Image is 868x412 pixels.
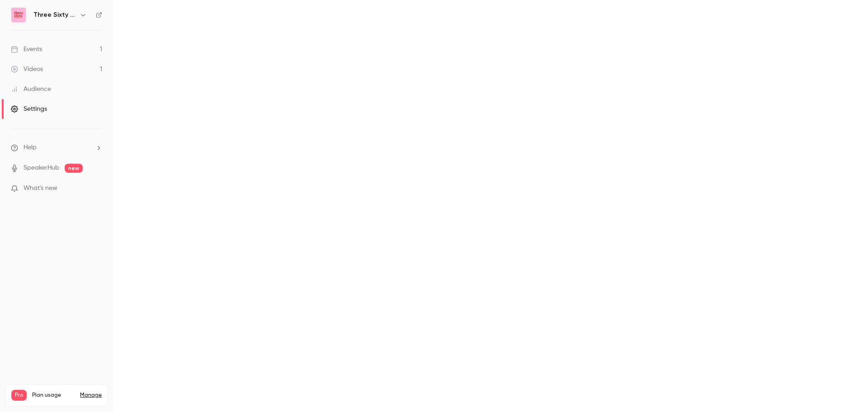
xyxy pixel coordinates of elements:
[33,10,76,19] h6: Three Sixty Digital
[11,390,27,401] span: Pro
[24,184,57,193] span: What's new
[11,104,47,114] div: Settings
[11,85,51,94] div: Audience
[11,65,43,74] div: Videos
[24,143,37,152] span: Help
[24,163,59,173] a: SpeakerHub
[91,185,102,193] iframe: Noticeable Trigger
[32,392,75,399] span: Plan usage
[11,143,102,152] li: help-dropdown-opener
[11,8,26,22] img: Three Sixty Digital
[11,45,42,54] div: Events
[65,164,83,173] span: new
[80,392,102,399] a: Manage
